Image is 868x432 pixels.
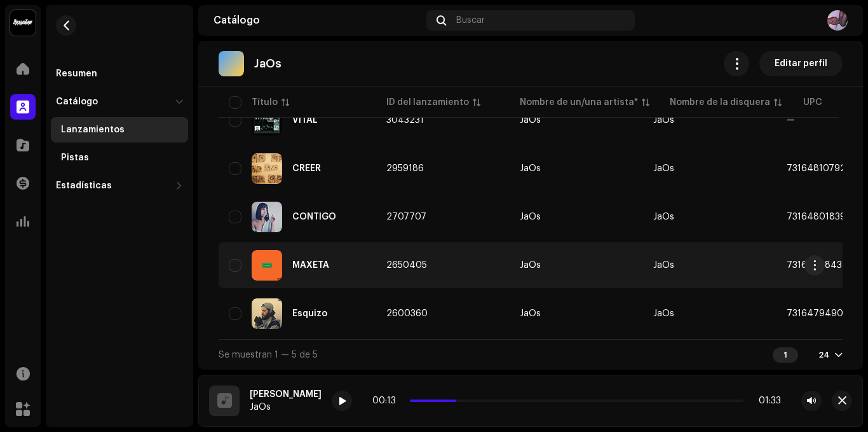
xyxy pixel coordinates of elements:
div: Estadísticas [56,181,112,191]
re-m-nav-item: Resumen [51,61,188,87]
div: 01:33 [749,396,781,406]
span: — [787,116,795,125]
div: 00:13 [372,396,405,406]
div: CREER [292,164,321,173]
span: 7316479490901 [787,309,859,318]
div: JaOs [520,213,541,221]
span: JaOs [653,213,674,221]
span: JaOs [520,164,633,173]
img: 10370c6a-d0e2-4592-b8a2-38f444b0ca44 [10,10,36,36]
span: JaOs [520,116,633,125]
re-m-nav-item: Pistas [51,145,188,171]
button: Editar perfil [759,51,843,76]
div: VITAL [292,116,318,125]
img: b1897a2f-77ce-4ac4-abe0-072487b4c1b2 [252,105,282,136]
img: 8e6dbff8-b7bd-49c9-b80f-c02e367f44ae [252,202,282,232]
img: 07dd964d-ecf7-49a2-aec2-af453c35520e [252,153,282,184]
span: Buscar [456,15,485,25]
span: JaOs [653,164,674,173]
div: Pistas [61,153,89,163]
div: Esquizo [292,309,327,318]
img: 2b3885bd-167c-44b4-b767-310546e9397c [827,10,848,31]
div: JaOs [250,402,322,412]
span: Editar perfil [775,51,827,76]
div: JaOs [520,309,541,318]
img: e483db46-5b18-423b-8011-9e0073e77d51 [252,298,282,329]
div: JaOs [520,164,541,173]
div: Nombre de la disquera [670,96,770,109]
span: 2600360 [386,309,428,318]
div: Catálogo [214,15,421,25]
div: Nombre de un/una artista* [520,96,638,109]
span: JaOs [520,261,633,270]
span: 2650405 [386,261,427,270]
p: JaOs [254,57,281,71]
div: JaOs [520,261,541,270]
span: Se muestran 1 — 5 de 5 [219,351,318,359]
img: 325c30d1-eb02-41cd-ba2c-5c1aee11b2a8 [252,250,282,281]
div: CONTIGO [292,213,336,221]
span: JaOs [520,213,633,221]
span: JaOs [653,309,674,318]
div: Resumen [56,69,97,79]
div: 1 [773,347,798,363]
div: JaOs [520,116,541,125]
div: MAXETA [292,261,329,270]
div: Título [252,96,278,109]
div: 24 [818,350,830,360]
re-m-nav-dropdown: Estadísticas [51,173,188,199]
div: ID del lanzamiento [386,96,469,109]
div: Catálogo [56,97,98,107]
span: 2707707 [386,213,426,221]
span: 2959186 [386,164,424,173]
span: JaOs [653,116,674,125]
span: 7316479843295 [787,261,858,270]
div: [PERSON_NAME] [250,389,322,400]
re-m-nav-dropdown: Catálogo [51,89,188,171]
span: JaOs [653,261,674,270]
span: 7316480183953 [787,213,856,221]
div: Lanzamientos [61,125,125,135]
span: 3043231 [386,116,424,125]
span: 7316481079286 [787,164,857,173]
re-m-nav-item: Lanzamientos [51,117,188,143]
span: JaOs [520,309,633,318]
